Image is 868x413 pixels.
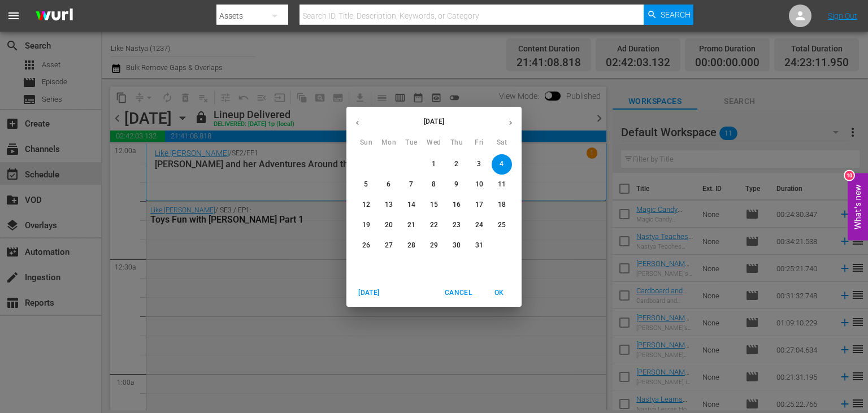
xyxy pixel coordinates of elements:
[492,154,512,175] button: 4
[432,180,436,189] p: 8
[446,215,467,236] button: 23
[351,284,387,302] button: [DATE]
[364,180,368,189] p: 5
[469,137,489,149] span: Fri
[385,200,393,210] p: 13
[453,220,461,230] p: 23
[446,137,467,149] span: Thu
[27,3,81,29] img: ans4CAIJ8jUAAAAAAAAAAAAAAAAAAAAAAAAgQb4GAAAAAAAAAAAAAAAAAAAAAAAAJMjXAAAAAAAAAAAAAAAAAAAAAAAAgAT5G...
[407,220,415,230] p: 21
[492,137,512,149] span: Sat
[362,200,370,210] p: 12
[828,11,857,20] a: Sign Out
[500,159,504,169] p: 4
[492,215,512,236] button: 25
[845,171,854,180] div: 10
[453,241,461,250] p: 30
[477,159,481,169] p: 3
[424,195,444,215] button: 15
[446,195,467,215] button: 16
[430,241,438,250] p: 29
[387,180,390,189] p: 6
[379,195,399,215] button: 13
[385,241,393,250] p: 27
[401,215,422,236] button: 21
[469,215,489,236] button: 24
[424,236,444,256] button: 29
[475,200,483,210] p: 17
[485,287,513,299] span: OK
[362,220,370,230] p: 19
[498,180,506,189] p: 11
[356,137,376,149] span: Sun
[446,154,467,175] button: 2
[475,220,483,230] p: 24
[469,195,489,215] button: 17
[356,236,376,256] button: 26
[481,284,517,302] button: OK
[379,175,399,195] button: 6
[475,241,483,250] p: 31
[453,200,461,210] p: 16
[362,241,370,250] p: 26
[401,236,422,256] button: 28
[379,215,399,236] button: 20
[379,137,399,149] span: Mon
[424,175,444,195] button: 8
[430,220,438,230] p: 22
[440,284,476,302] button: Cancel
[385,220,393,230] p: 20
[661,5,691,25] span: Search
[424,137,444,149] span: Wed
[498,220,506,230] p: 25
[379,236,399,256] button: 27
[401,175,422,195] button: 7
[492,175,512,195] button: 11
[454,159,458,169] p: 2
[454,180,458,189] p: 9
[445,287,472,299] span: Cancel
[401,137,422,149] span: Tue
[432,159,436,169] p: 1
[368,116,500,127] p: [DATE]
[446,236,467,256] button: 30
[475,180,483,189] p: 10
[407,241,415,250] p: 28
[498,200,506,210] p: 18
[424,215,444,236] button: 22
[469,175,489,195] button: 10
[407,200,415,210] p: 14
[409,180,413,189] p: 7
[7,9,20,23] span: menu
[430,200,438,210] p: 15
[424,154,444,175] button: 1
[401,195,422,215] button: 14
[469,154,489,175] button: 3
[848,173,868,240] button: Open Feedback Widget
[356,195,376,215] button: 12
[356,175,376,195] button: 5
[356,215,376,236] button: 19
[446,175,467,195] button: 9
[355,287,383,299] span: [DATE]
[492,195,512,215] button: 18
[469,236,489,256] button: 31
